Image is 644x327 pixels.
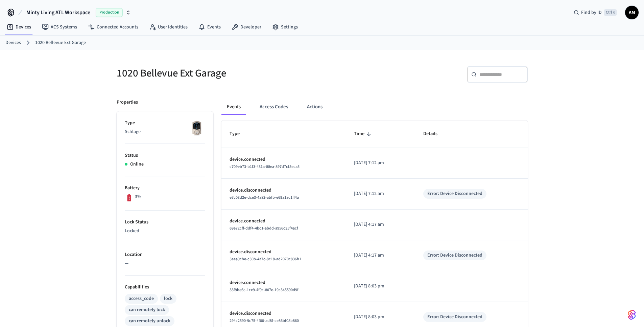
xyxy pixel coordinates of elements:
[230,218,338,225] p: device.connected
[125,260,205,267] p: —
[581,9,602,16] span: Find by ID
[129,306,165,313] div: can remotely lock
[423,129,446,139] span: Details
[125,251,205,258] p: Location
[254,99,293,115] button: Access Codes
[354,283,407,290] p: [DATE] 8:03 pm
[125,227,205,235] p: Locked
[5,39,21,46] a: Devices
[82,21,144,33] a: Connected Accounts
[230,129,248,139] span: Type
[230,156,338,163] p: device.connected
[230,225,298,231] span: 69e72cff-ddf4-4bc1-abdd-a956c35f4acf
[96,8,123,17] span: Production
[568,6,622,19] div: Find by IDCtrl K
[230,310,338,317] p: device.disconnected
[354,221,407,228] p: [DATE] 4:17 am
[129,318,170,325] div: can remotely unlock
[230,287,299,293] span: 33f9be6c-1ce9-4f9c-807e-19c345590d9f
[354,129,373,139] span: Time
[130,161,144,168] p: Online
[221,99,528,115] div: ant example
[625,6,639,19] button: AM
[267,21,303,33] a: Settings
[427,190,482,197] div: Error: Device Disconnected
[125,152,205,159] p: Status
[117,66,318,80] h5: 1020 Bellevue Ext Garage
[354,313,407,321] p: [DATE] 8:03 pm
[230,164,300,170] span: c709eb73-b1f3-431a-88ea-897d7cf5eca5
[125,184,205,192] p: Battery
[302,99,328,115] button: Actions
[354,159,407,167] p: [DATE] 7:12 am
[1,21,37,33] a: Devices
[164,295,172,302] div: lock
[354,252,407,259] p: [DATE] 4:17 am
[427,252,482,259] div: Error: Device Disconnected
[221,99,246,115] button: Events
[230,195,299,200] span: e7c03d2e-dce3-4a82-abfb-e69a1ac1ff4a
[230,187,338,194] p: device.disconnected
[35,39,86,46] a: 1020 Bellevue Ext Garage
[427,313,482,321] div: Error: Device Disconnected
[135,193,141,200] p: 3%
[230,318,299,324] span: 294c2590-9c75-4f00-ad8f-ce86bf08b860
[230,248,338,256] p: device.disconnected
[125,219,205,226] p: Lock Status
[125,119,205,127] p: Type
[626,6,638,19] span: AM
[129,295,154,302] div: access_code
[125,284,205,291] p: Capabilities
[125,128,205,135] p: Schlage
[604,9,617,16] span: Ctrl K
[354,190,407,197] p: [DATE] 7:12 am
[230,256,301,262] span: 3eea9cbe-c30b-4a7c-8c18-ad2070c836b1
[26,8,90,17] span: Minty Living ATL Workspace
[188,119,205,136] img: Schlage Sense Smart Deadbolt with Camelot Trim, Front
[193,21,226,33] a: Events
[628,309,636,320] img: SeamLogoGradient.69752ec5.svg
[226,21,267,33] a: Developer
[37,21,82,33] a: ACS Systems
[144,21,193,33] a: User Identities
[117,99,138,106] p: Properties
[230,279,338,286] p: device.connected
